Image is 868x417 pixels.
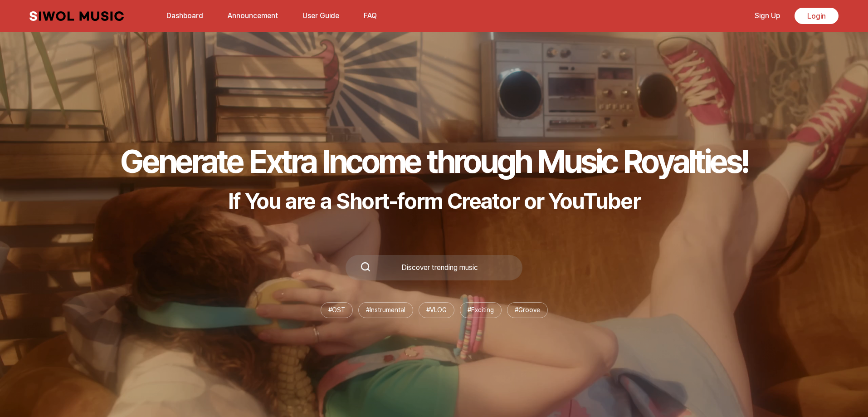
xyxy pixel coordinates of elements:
button: FAQ [358,5,382,27]
a: Announcement [222,6,283,25]
li: # OST [321,302,353,318]
h1: Generate Extra Income through Music Royalties! [120,142,748,181]
li: # VLOG [419,302,454,318]
li: # Exciting [460,302,502,318]
div: Discover trending music [371,264,508,271]
a: Login [795,8,839,24]
li: # Instrumental [358,302,413,318]
a: Sign Up [749,6,785,25]
p: If You are a Short-form Creator or YouTuber [120,188,748,214]
a: Dashboard [161,6,209,25]
li: # Groove [507,302,548,318]
a: User Guide [297,6,345,25]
